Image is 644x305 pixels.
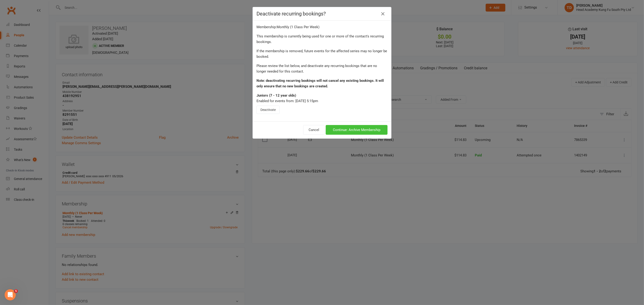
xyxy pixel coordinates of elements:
[14,289,18,293] span: 5
[256,93,296,98] strong: Juniors (7 - 12 year olds)
[303,125,325,135] button: Cancel
[256,34,388,45] div: This membership is currently being used for one or more of the contact's recurring bookings.
[256,79,384,88] strong: Note: deactivating recurring bookings will not cancel any existing bookings. It will only ensure ...
[256,63,388,74] div: Please review the list below, and deactivate any recurring bookings that are no longer needed for...
[256,11,388,17] h4: Deactivate recurring bookings?
[256,48,388,59] div: If the membership is removed, future events for the affected series may no longer be booked.
[256,106,280,114] button: Deactivate
[326,125,388,135] button: Continue: Archive Membership
[256,24,388,30] div: Membership: Monthly (1 Class Per Week)
[5,289,16,300] iframe: Intercom live chat
[256,98,388,104] div: Enabled for events from: [DATE] 5:15pm
[379,10,387,18] a: Close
